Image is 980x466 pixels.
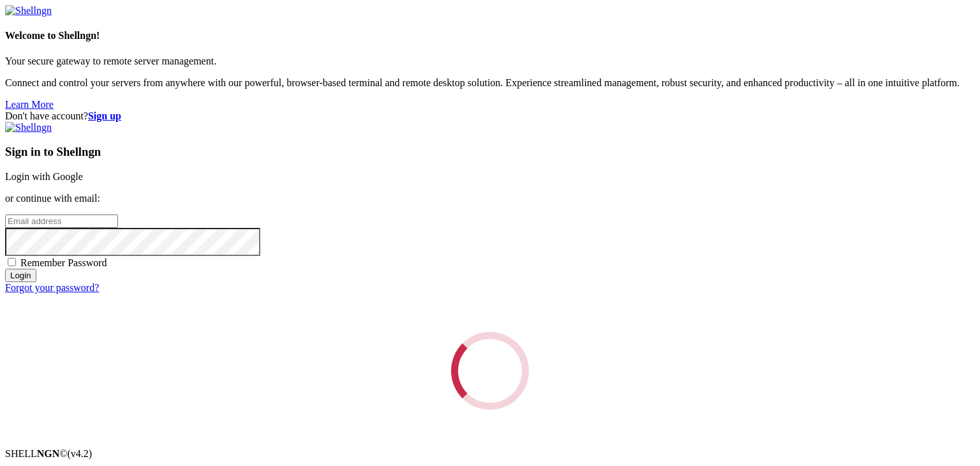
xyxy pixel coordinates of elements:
[5,77,975,89] p: Connect and control your servers from anywhere with our powerful, browser-based terminal and remo...
[8,258,16,266] input: Remember Password
[451,332,529,410] div: Loading...
[5,269,36,282] input: Login
[5,193,975,204] p: or continue with email:
[68,448,93,459] span: 4.2.0
[5,56,975,67] p: Your secure gateway to remote server management.
[88,110,121,121] a: Sign up
[5,122,52,133] img: Shellngn
[5,171,83,182] a: Login with Google
[5,30,975,41] h4: Welcome to Shellngn!
[5,282,99,293] a: Forgot your password?
[20,257,107,268] span: Remember Password
[37,448,60,459] b: NGN
[5,145,975,159] h3: Sign in to Shellngn
[5,5,52,17] img: Shellngn
[5,214,118,228] input: Email address
[5,448,92,459] span: SHELL ©
[5,110,975,122] div: Don't have account?
[5,99,54,110] a: Learn More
